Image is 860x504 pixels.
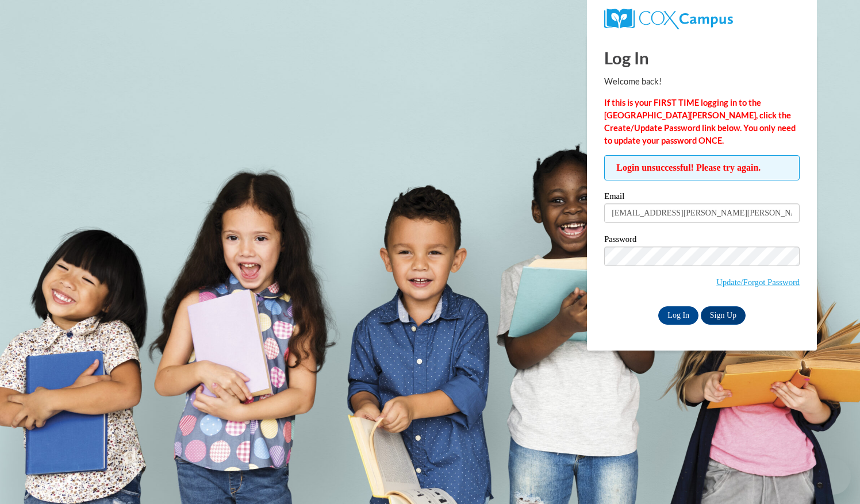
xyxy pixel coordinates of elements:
[604,235,800,247] label: Password
[604,75,800,88] p: Welcome back!
[604,9,733,29] img: COX Campus
[604,155,800,180] span: Login unsuccessful! Please try again.
[604,98,796,145] strong: If this is your FIRST TIME logging in to the [GEOGRAPHIC_DATA][PERSON_NAME], click the Create/Upd...
[604,9,800,29] a: COX Campus
[658,306,698,325] input: Log In
[701,306,746,325] a: Sign Up
[604,46,800,70] h1: Log In
[814,458,851,495] iframe: Button to launch messaging window
[604,192,800,203] label: Email
[716,278,800,287] a: Update/Forgot Password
